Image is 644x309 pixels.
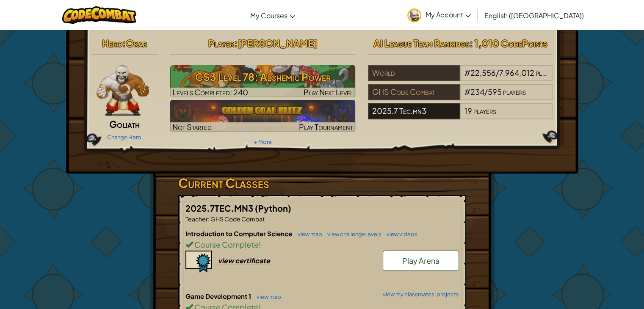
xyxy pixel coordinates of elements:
h3: CS3 Level 78: Alchemic Power [170,67,355,86]
span: Not Started [172,122,212,132]
a: view map [252,293,281,300]
span: Hero [102,37,122,49]
span: [PERSON_NAME] [237,37,317,49]
span: Okar [126,37,147,49]
span: English ([GEOGRAPHIC_DATA]) [484,11,584,20]
span: ! [259,240,261,249]
a: English ([GEOGRAPHIC_DATA]) [480,4,588,27]
a: GHS Code Combat#234/595players [368,92,553,102]
div: World [368,65,460,81]
span: AI League Team Rankings [373,37,470,49]
span: 595 [488,87,502,97]
div: view certificate [218,256,270,265]
span: : 1,010 CodePoints [470,37,547,49]
a: view challenge levels [323,231,381,237]
a: My Courses [246,4,299,27]
span: Play Tournament [299,122,353,132]
span: players [536,68,558,77]
a: view map [293,231,322,237]
span: # [464,87,470,97]
span: : [208,215,210,223]
span: Teacher [185,215,208,223]
div: 2025.7 Tec.mn3 [368,103,460,119]
img: goliath-pose.png [97,65,149,116]
a: view certificate [185,256,270,265]
img: certificate-icon.png [185,251,212,273]
span: players [503,87,526,97]
span: 7,964,012 [499,68,534,77]
a: Play Next Level [170,65,355,97]
img: avatar [407,8,421,22]
span: Game Development 1 [185,292,252,300]
h3: Current Classes [178,174,466,193]
span: My Account [426,10,471,19]
span: : [122,37,126,49]
span: players [473,106,496,116]
span: : [234,37,237,49]
a: World#22,556/7,964,012players [368,73,553,83]
div: GHS Code Combat [368,84,460,100]
a: My Account [403,2,475,28]
span: Introduction to Computer Science [185,229,293,237]
img: Golden Goal [170,100,355,132]
a: view videos [382,231,417,237]
span: (Python) [255,203,291,213]
span: 2025.7TEC.MN3 [185,203,255,213]
span: 22,556 [470,68,496,77]
span: / [496,68,499,77]
span: My Courses [250,11,287,20]
span: / [484,87,488,97]
a: Not StartedPlay Tournament [170,100,355,132]
span: Course Complete [193,240,259,249]
img: CodeCombat logo [62,6,136,24]
a: view my classmates' projects [379,292,459,297]
a: Change Hero [107,134,141,141]
a: 2025.7 Tec.mn319players [368,111,553,121]
a: + More [254,138,271,145]
span: Goliath [109,118,140,130]
span: # [464,68,470,77]
span: 19 [464,106,472,116]
img: CS3 Level 78: Alchemic Power [170,65,355,97]
span: Player [208,37,234,49]
span: Play Next Level [304,87,353,97]
span: GHS Code Combat [210,215,265,223]
span: Levels Completed: 240 [172,87,248,97]
span: 234 [470,87,484,97]
span: Play Arena [402,256,439,265]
